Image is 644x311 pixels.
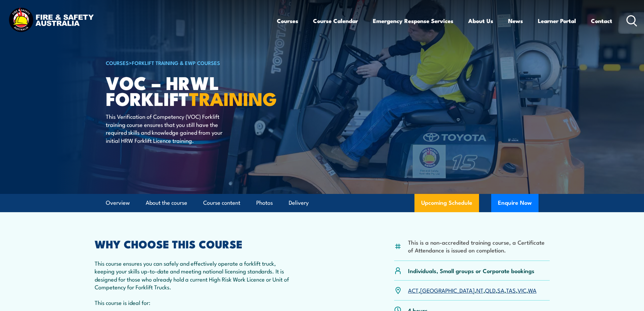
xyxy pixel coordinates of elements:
[414,194,479,212] a: Upcoming Schedule
[591,12,612,30] a: Contact
[506,286,516,294] a: TAS
[106,112,229,144] p: This Verification of Competency (VOC) Forklift training course ensures that you still have the re...
[373,12,453,30] a: Emergency Response Services
[508,12,523,30] a: News
[408,267,534,274] p: Individuals, Small groups or Corporate bookings
[146,194,187,212] a: About the course
[95,298,292,306] p: This course is ideal for:
[106,74,273,106] h1: VOC – HRWL Forklift
[95,239,292,248] h2: WHY CHOOSE THIS COURSE
[528,286,536,294] a: WA
[132,59,220,66] a: Forklift Training & EWP Courses
[106,59,129,66] a: COURSES
[518,286,526,294] a: VIC
[256,194,273,212] a: Photos
[106,59,273,67] h6: >
[95,259,292,291] p: This course ensures you can safely and effectively operate a forklift truck, keeping your skills ...
[408,286,536,294] p: , , , , , , ,
[491,194,539,212] button: Enquire Now
[485,286,496,294] a: QLD
[289,194,309,212] a: Delivery
[408,286,419,294] a: ACT
[313,12,358,30] a: Course Calendar
[408,238,550,254] li: This is a non-accredited training course, a Certificate of Attendance is issued on completion.
[420,286,475,294] a: [GEOGRAPHIC_DATA]
[468,12,493,30] a: About Us
[277,12,298,30] a: Courses
[476,286,483,294] a: NT
[189,84,277,112] strong: TRAINING
[538,12,576,30] a: Learner Portal
[106,194,130,212] a: Overview
[497,286,504,294] a: SA
[203,194,240,212] a: Course content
